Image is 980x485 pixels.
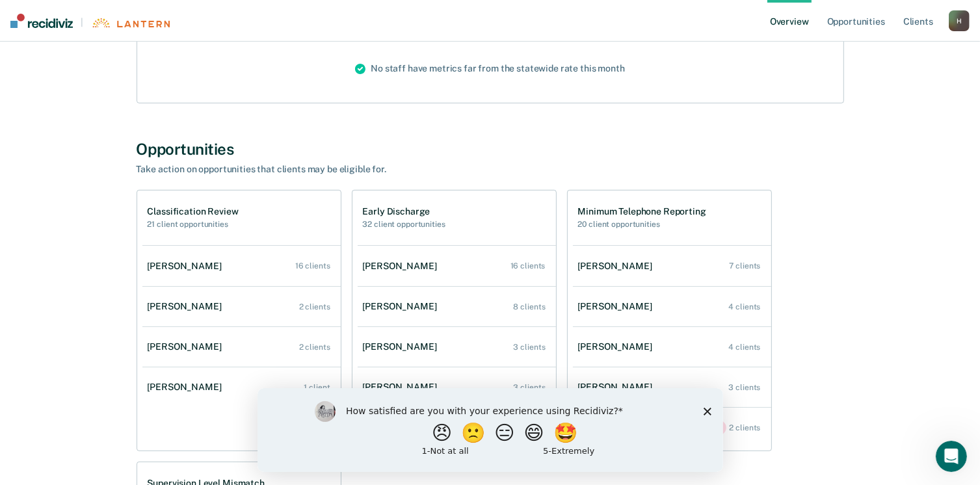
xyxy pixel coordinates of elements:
[578,382,657,393] div: [PERSON_NAME]
[363,341,442,352] div: [PERSON_NAME]
[295,261,330,270] div: 16 clients
[578,220,706,229] h2: 20 client opportunities
[510,261,546,270] div: 16 clients
[142,288,341,325] a: [PERSON_NAME] 2 clients
[578,301,657,312] div: [PERSON_NAME]
[573,369,771,406] a: [PERSON_NAME] 3 clients
[573,248,771,285] a: [PERSON_NAME] 7 clients
[137,164,592,175] div: Take action on opportunities that clients may be eligible for.
[299,343,330,352] div: 2 clients
[358,328,556,365] a: [PERSON_NAME] 3 clients
[363,220,445,229] h2: 32 client opportunities
[148,206,239,217] h1: Classification Review
[578,261,657,272] div: [PERSON_NAME]
[10,14,170,28] a: |
[142,328,341,365] a: [PERSON_NAME] 2 clients
[148,261,227,272] div: [PERSON_NAME]
[573,328,771,365] a: [PERSON_NAME] 4 clients
[358,369,556,406] a: [PERSON_NAME] 3 clients
[148,301,227,312] div: [PERSON_NAME]
[514,343,546,352] div: 3 clients
[142,369,341,406] a: [PERSON_NAME] 1 client
[142,248,341,285] a: [PERSON_NAME] 16 clients
[148,220,239,229] h2: 21 client opportunities
[10,14,73,28] img: Recidiviz
[729,302,761,311] div: 4 clients
[358,288,556,325] a: [PERSON_NAME] 8 clients
[514,383,546,392] div: 3 clients
[578,341,657,352] div: [PERSON_NAME]
[936,441,967,472] iframe: Intercom live chat
[363,261,442,272] div: [PERSON_NAME]
[514,302,546,311] div: 8 clients
[358,248,556,285] a: [PERSON_NAME] 16 clients
[148,341,227,352] div: [PERSON_NAME]
[91,18,170,28] img: Lantern
[148,382,227,393] div: [PERSON_NAME]
[363,206,445,217] h1: Early Discharge
[949,10,970,31] button: H
[730,423,761,432] div: 2 clients
[730,261,761,270] div: 7 clients
[137,140,844,159] div: Opportunities
[345,35,635,103] div: No staff have metrics far from the statewide rate this month
[729,343,761,352] div: 4 clients
[258,388,723,472] iframe: Survey by Kim from Recidiviz
[363,382,442,393] div: [PERSON_NAME]
[729,383,761,392] div: 3 clients
[363,301,442,312] div: [PERSON_NAME]
[578,206,706,217] h1: Minimum Telephone Reporting
[304,383,330,392] div: 1 client
[573,288,771,325] a: [PERSON_NAME] 4 clients
[299,302,330,311] div: 2 clients
[73,17,91,28] span: |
